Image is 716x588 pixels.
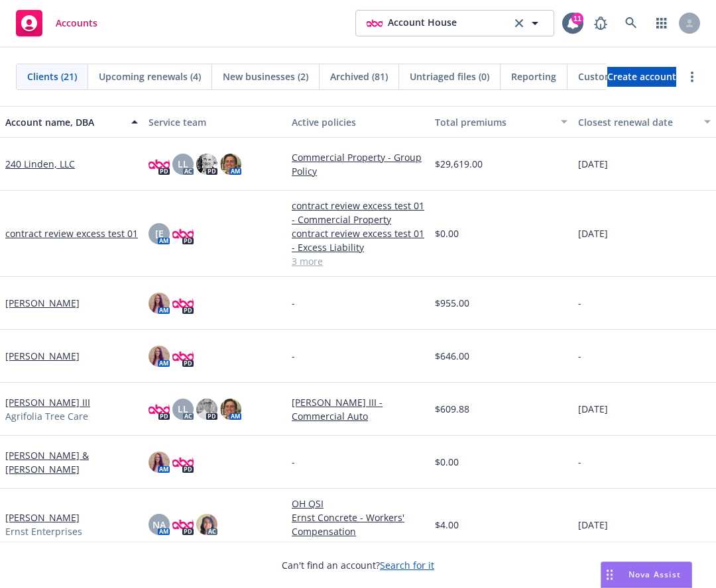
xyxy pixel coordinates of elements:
[578,115,696,129] div: Closest renewal date
[196,399,217,420] img: photo
[292,349,295,363] span: -
[5,226,138,240] a: contract review excess test 01
[601,562,692,588] button: Nova Assist
[648,10,675,36] a: Switch app
[430,106,573,138] button: Total premiums
[178,157,188,171] span: LL
[5,511,80,524] a: [PERSON_NAME]
[435,518,459,532] span: $4.00
[178,402,188,416] span: LL
[684,69,700,85] a: more
[286,106,430,138] button: Active policies
[511,15,527,31] a: clear selection
[149,293,170,314] img: photo
[435,455,459,469] span: $0.00
[292,395,424,423] a: [PERSON_NAME] III - Commercial Auto
[435,157,483,171] span: $29,619.00
[435,115,553,129] div: Total premiums
[435,296,469,310] span: $955.00
[435,226,459,240] span: $0.00
[292,497,424,511] a: OH QSI
[5,296,80,310] a: [PERSON_NAME]
[578,349,581,363] span: -
[143,106,286,138] button: Service team
[292,455,295,469] span: -
[578,226,608,240] span: [DATE]
[578,402,608,416] span: [DATE]
[292,199,424,226] a: contract review excess test 01 - Commercial Property
[571,13,583,24] div: 11
[172,452,194,473] img: photo
[292,115,424,129] div: Active policies
[5,409,88,423] span: Agrifolia Tree Care
[511,70,556,83] span: Reporting
[292,511,424,538] a: Ernst Concrete - Workers' Compensation
[155,226,164,240] span: [E
[578,157,608,171] span: [DATE]
[56,18,97,28] span: Accounts
[587,10,614,36] a: Report a Bug
[607,67,676,87] a: Create account
[149,452,170,473] img: photo
[578,296,581,310] span: -
[149,399,170,420] img: photo
[27,70,77,83] span: Clients (21)
[172,514,194,535] img: photo
[149,154,170,175] img: photo
[573,106,716,138] button: Closest renewal date
[355,10,554,36] button: photoAccount Houseclear selection
[618,10,644,36] a: Search
[578,455,581,469] span: -
[578,70,668,83] span: Customer Directory
[435,402,469,416] span: $609.88
[292,150,424,178] a: Commercial Property - Group Policy
[5,115,123,129] div: Account name, DBA
[196,514,217,535] img: photo
[5,157,75,171] a: 240 Linden, LLC
[149,346,170,367] img: photo
[292,538,424,552] a: 2 more
[196,154,217,175] img: photo
[172,346,194,367] img: photo
[435,349,469,363] span: $646.00
[292,296,295,310] span: -
[292,226,424,254] a: contract review excess test 01 - Excess Liability
[410,70,489,83] span: Untriaged files (0)
[152,518,166,532] span: NA
[578,518,608,532] span: [DATE]
[172,293,194,314] img: photo
[628,569,681,580] span: Nova Assist
[223,70,308,83] span: New businesses (2)
[5,349,80,363] a: [PERSON_NAME]
[11,5,103,42] a: Accounts
[149,115,281,129] div: Service team
[220,154,241,175] img: photo
[380,559,434,571] a: Search for it
[220,399,241,420] img: photo
[5,395,90,409] a: [PERSON_NAME] III
[607,64,676,89] span: Create account
[330,70,388,83] span: Archived (81)
[292,254,424,268] a: 3 more
[282,558,434,572] span: Can't find an account?
[367,15,383,31] img: photo
[172,223,194,244] img: photo
[601,562,618,587] div: Drag to move
[5,448,138,476] a: [PERSON_NAME] & [PERSON_NAME]
[388,15,457,31] span: Account House
[5,524,82,538] span: Ernst Enterprises
[99,70,201,83] span: Upcoming renewals (4)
